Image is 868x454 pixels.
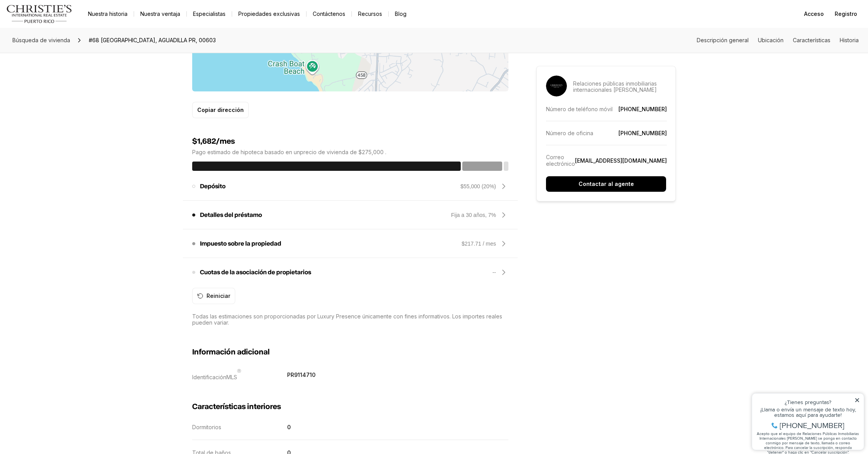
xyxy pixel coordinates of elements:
[9,49,111,73] font: Acepto que el equipo de Relaciones Públicas Inmobiliarias Internacionales [PERSON_NAME] se ponga ...
[546,130,593,136] font: Número de oficina
[12,37,70,43] font: Búsqueda de vivienda
[134,9,186,19] a: Nuestra ventaja
[200,183,226,189] font: Depósito
[200,212,262,218] font: Detalles del préstamo
[451,212,496,218] font: Fija a 30 años, 7%
[697,37,749,43] a: Saltar a: Descripción general
[758,37,784,43] a: Saltar a: Ubicación
[237,368,241,373] font: Ⓡ
[9,34,73,46] a: Búsqueda de vivienda
[697,37,749,43] font: Descripción general
[575,157,667,164] a: [EMAIL_ADDRESS][DOMAIN_NAME]
[192,263,508,282] div: Cuotas de la asociación de propietarios--
[187,9,232,19] a: Especialistas
[12,24,108,37] font: ¡Llama o envía un mensaje de texto hoy, estamos aquí para ayudarte!
[232,9,306,19] a: Propiedades exclusivas
[192,403,281,411] font: Características interiores
[835,10,857,17] font: Registro
[287,424,291,430] font: 0
[618,106,667,112] a: [PHONE_NUMBER]
[226,374,237,380] font: MLS
[207,292,230,299] font: Reiniciar
[546,154,575,167] font: Correo electrónico
[192,424,221,430] font: Dormitorios
[300,149,357,155] font: precio de vivienda de
[82,9,134,19] a: Nuestra historia
[546,106,613,112] font: Número de teléfono móvil
[793,37,830,43] font: Características
[192,288,235,304] button: Reiniciar
[287,371,315,378] font: PR9114710
[192,149,300,155] font: Pago estimado de hipoteca basado en un
[758,37,784,43] font: Ubicación
[197,107,244,113] font: Copiar dirección
[546,176,666,192] button: Contactar al agente
[200,241,281,247] font: Impuesto sobre la propiedad
[192,206,508,224] div: Detalles del préstamoFija a 30 años, 7%
[358,10,382,17] font: Recursos
[6,5,72,23] img: logo
[193,10,226,17] font: Especialistas
[307,9,351,19] button: Contáctenos
[830,6,862,22] button: Registro
[200,269,311,275] font: Cuotas de la asociación de propietarios
[192,177,508,196] div: Depósito$55,000 (20%)
[88,10,127,17] font: Nuestra historia
[37,16,83,24] font: ¿Tienes preguntas?
[395,10,406,17] font: Blog
[238,10,300,17] font: Propiedades exclusivas
[618,130,667,136] a: [PHONE_NUMBER]
[804,10,824,17] font: Acceso
[697,37,859,43] nav: Menú de la sección de la página
[799,6,828,22] button: Acceso
[462,241,496,247] font: $217.71 / mes
[460,183,496,189] font: $55,000 (20%)
[579,181,634,187] font: Contactar al agente
[313,10,345,17] font: Contáctenos
[192,348,270,356] font: Información adicional
[89,37,216,43] font: #68 [GEOGRAPHIC_DATA], AGUADILLA PR, 00603
[192,374,226,380] font: Identificación
[32,38,96,49] font: [PHONE_NUMBER]
[840,37,859,43] font: Historia
[573,80,657,93] font: Relaciones públicas inmobiliarias internacionales [PERSON_NAME]
[840,37,859,43] a: Saltar a: Historial
[192,138,235,145] font: $1,682/mes
[389,9,413,19] a: Blog
[793,37,830,43] a: Saltar a: Características
[192,313,502,326] font: Todas las estimaciones son proporcionadas por Luxury Presence únicamente con fines informativos. ...
[352,9,388,19] a: Recursos
[192,102,249,118] button: Copiar dirección
[493,269,496,275] font: --
[140,10,180,17] font: Nuestra ventaja
[358,149,386,155] font: $275,000 .
[192,234,508,253] div: Impuesto sobre la propiedad$217.71 / mes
